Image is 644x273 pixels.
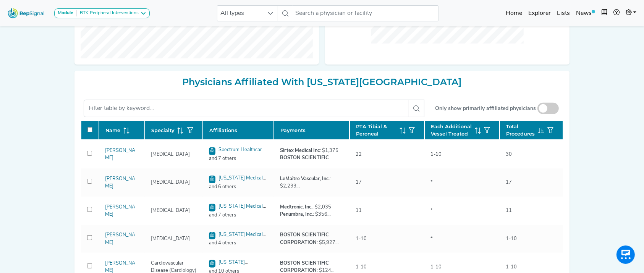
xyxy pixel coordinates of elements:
div: 11 [501,207,516,214]
div: 17 [351,179,366,186]
input: Search a physician or facility [293,5,439,21]
input: Filter table by keyword... [84,100,409,117]
a: [PERSON_NAME] [105,233,135,245]
div: : $2,035 [280,204,343,211]
span: and 6 others [204,183,272,191]
div: 11 [351,207,366,214]
strong: Module [58,11,73,15]
div: 1-10 [351,235,371,242]
div: 17 [501,179,516,186]
strong: Medtronic, Inc. [280,205,312,210]
span: PTA Tibial & Peroneal [356,123,396,137]
div: : $1,375 [280,147,343,154]
div: : $356 [280,211,343,218]
span: Name [105,127,120,134]
strong: Penumbra, Inc. [280,212,313,217]
div: 1-10 [501,263,521,271]
span: and 7 others [204,155,272,162]
span: Affiliations [209,127,237,134]
button: ModuleBTK Peripheral Interventions [54,8,150,18]
a: Explorer [525,6,554,21]
span: Each Additional Vessel Treated [431,123,472,137]
span: Specialty [151,127,174,134]
span: and 7 others [204,212,272,219]
a: [PERSON_NAME] [105,176,135,189]
strong: Sirtex Medical Inc [280,148,320,153]
div: 1-10 [426,151,446,158]
div: 22 [351,151,366,158]
a: [US_STATE] Medical Partners [209,232,266,246]
a: Spectrum Healthcare Partners, [GEOGRAPHIC_DATA] [209,147,265,168]
a: [PERSON_NAME] [105,148,135,160]
div: [MEDICAL_DATA] [146,235,194,242]
div: 1-10 [501,235,521,242]
a: [US_STATE] Medical Partners [209,204,266,218]
span: and 4 others [204,239,272,247]
a: [PERSON_NAME] [105,261,135,273]
div: : $2,233 [280,175,343,190]
a: Lists [554,6,573,21]
strong: LeMaitre Vascular, Inc. [280,176,330,181]
h2: Physicians Affiliated With [US_STATE][GEOGRAPHIC_DATA] [81,77,563,88]
div: [MEDICAL_DATA] [146,207,194,214]
div: [MEDICAL_DATA] [146,179,194,186]
a: [US_STATE] Medical Partners [209,176,266,189]
a: [PERSON_NAME] [105,205,135,217]
button: Intel Book [598,6,610,21]
a: News [573,6,598,21]
div: [MEDICAL_DATA] [146,151,194,158]
div: : $1,318 [280,154,343,162]
div: 1-10 [426,263,446,271]
strong: BOSTON SCIENTIFIC CORPORATION [280,261,329,273]
span: All types [217,6,263,21]
a: Home [503,6,525,21]
div: : $5,927 [280,231,343,246]
div: 30 [501,151,516,158]
div: BTK Peripheral Interventions [77,10,139,16]
small: Only show primarily affiliated physicians [435,105,536,113]
span: Payments [280,127,306,134]
span: Total Procedures [506,123,535,137]
div: 1-10 [351,263,371,271]
strong: BOSTON SCIENTIFIC CORPORATION [280,233,329,245]
strong: BOSTON SCIENTIFIC CORPORATION [280,155,332,168]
